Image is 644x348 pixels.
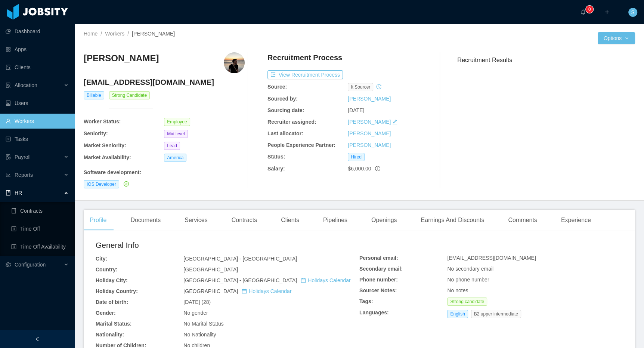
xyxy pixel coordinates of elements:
[359,298,373,304] b: Tags:
[447,277,489,283] span: No phone number
[96,256,107,262] b: City:
[11,221,69,236] a: icon: profileTime Off
[183,310,208,316] span: No gender
[267,52,342,63] h4: Recruitment Process
[183,267,238,272] span: [GEOGRAPHIC_DATA]
[267,107,304,113] b: Sourcing date:
[183,299,211,305] span: [DATE] (28)
[6,262,11,267] i: icon: setting
[124,210,167,231] div: Documents
[96,321,131,327] b: Marital Status:
[447,287,468,293] span: No notes
[96,332,124,338] b: Nationality:
[359,309,389,315] b: Languages:
[348,83,373,91] span: it sourcer
[502,210,543,231] div: Comments
[6,96,69,111] a: icon: robotUsers
[267,130,303,136] b: Last allocator:
[447,298,487,306] span: Strong candidate
[179,210,213,231] div: Services
[84,154,131,160] b: Market Availability:
[267,84,287,90] b: Source:
[96,310,116,316] b: Gender:
[84,52,159,64] h3: [PERSON_NAME]
[96,288,138,294] b: Holiday Country:
[124,181,129,187] i: icon: check-circle
[267,119,316,125] b: Recruiter assigned:
[15,172,33,178] span: Reports
[11,203,69,218] a: icon: bookContracts
[84,210,112,231] div: Profile
[375,166,380,171] span: info-circle
[580,9,586,15] i: icon: bell
[586,6,593,13] sup: 0
[555,210,597,231] div: Experience
[348,107,364,113] span: [DATE]
[631,8,634,17] span: S
[267,166,285,172] b: Salary:
[100,31,102,37] span: /
[348,142,391,148] a: [PERSON_NAME]
[457,55,635,65] h3: Recruitment Results
[242,288,291,294] a: icon: calendarHolidays Calendar
[348,153,365,161] span: Hired
[598,32,635,44] button: Optionsicon: down
[6,24,69,39] a: icon: pie-chartDashboard
[267,70,343,79] button: icon: exportView Recruitment Process
[15,190,22,196] span: HR
[84,31,97,37] a: Home
[348,166,371,172] span: $6,000.00
[84,142,126,148] b: Market Seniority:
[6,154,11,160] i: icon: file-protect
[415,210,490,231] div: Earnings And Discounts
[471,310,521,318] span: B2 upper intermediate
[447,255,536,261] span: [EMAIL_ADDRESS][DOMAIN_NAME]
[164,142,180,150] span: Lead
[84,77,245,87] h4: [EMAIL_ADDRESS][DOMAIN_NAME]
[127,31,129,37] span: /
[224,52,245,73] img: 018cfca4-eb5a-4f39-92aa-c14f2f5697f2_664cf82ceb310-400w.png
[84,130,108,136] b: Seniority:
[348,130,391,136] a: [PERSON_NAME]
[6,42,69,57] a: icon: appstoreApps
[109,91,150,99] span: Strong Candidate
[15,82,37,88] span: Allocation
[11,239,69,254] a: icon: profileTime Off Availability
[365,210,403,231] div: Openings
[96,239,359,251] h2: General Info
[164,154,186,162] span: America
[15,262,46,268] span: Configuration
[301,277,350,283] a: icon: calendarHolidays Calendar
[267,142,335,148] b: People Experience Partner:
[275,210,305,231] div: Clients
[84,180,119,188] span: IOS Developer
[6,114,69,129] a: icon: userWorkers
[348,119,391,125] a: [PERSON_NAME]
[183,277,350,283] span: [GEOGRAPHIC_DATA] - [GEOGRAPHIC_DATA]
[604,9,610,15] i: icon: plus
[359,277,398,283] b: Phone number:
[105,31,124,37] a: Workers
[348,96,391,102] a: [PERSON_NAME]
[96,267,117,272] b: Country:
[6,60,69,75] a: icon: auditClients
[183,256,297,262] span: [GEOGRAPHIC_DATA] - [GEOGRAPHIC_DATA]
[84,118,121,124] b: Worker Status:
[392,119,397,124] i: icon: edit
[164,130,188,138] span: Mid level
[317,210,353,231] div: Pipelines
[132,31,175,37] span: [PERSON_NAME]
[359,287,397,293] b: Sourcer Notes:
[96,299,128,305] b: Date of birth:
[6,83,11,88] i: icon: solution
[15,154,31,160] span: Payroll
[447,266,493,272] span: No secondary email
[267,72,343,78] a: icon: exportView Recruitment Process
[226,210,263,231] div: Contracts
[447,310,468,318] span: English
[359,255,398,261] b: Personal email:
[359,266,403,272] b: Secondary email:
[122,181,129,187] a: icon: check-circle
[183,288,291,294] span: [GEOGRAPHIC_DATA]
[84,169,141,175] b: Software development :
